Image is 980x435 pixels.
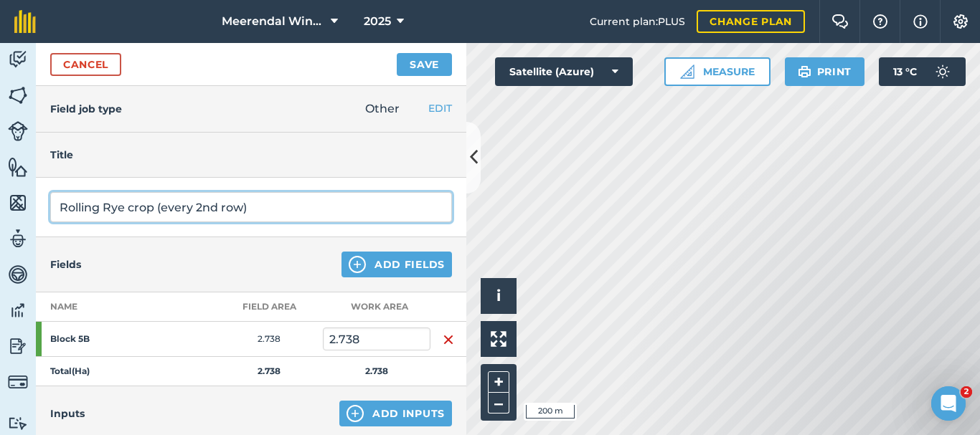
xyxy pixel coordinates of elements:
[496,287,501,305] span: i
[481,278,517,314] button: i
[961,386,972,398] span: 2
[872,14,889,29] img: A question mark icon
[488,393,509,414] button: –
[931,386,966,421] iframe: Intercom live chat
[50,101,122,117] h4: Field job type
[495,57,633,86] button: Satellite (Azure)
[488,371,509,393] button: +
[928,57,957,86] img: svg+xml;base64,PD94bWwgdmVyc2lvbj0iMS4wIiBlbmNvZGluZz0idXRmLTgiPz4KPCEtLSBHZW5lcmF0b3I6IEFkb2JlIE...
[323,292,430,322] th: Work area
[8,335,28,357] img: svg+xml;base64,PD94bWwgdmVyc2lvbj0iMS4wIiBlbmNvZGluZz0idXRmLTgiPz4KPCEtLSBHZW5lcmF0b3I6IEFkb2JlIE...
[831,14,849,29] img: Two speech bubbles overlapping with the left bubble in the forefront
[397,53,452,76] button: Save
[952,14,969,29] img: A cog icon
[8,264,28,285] img: svg+xml;base64,PD94bWwgdmVyc2lvbj0iMS4wIiBlbmNvZGluZz0idXRmLTgiPz4KPCEtLSBHZW5lcmF0b3I6IEFkb2JlIE...
[215,292,323,322] th: Field Area
[664,57,771,86] button: Measure
[879,57,966,86] button: 13 °C
[50,147,452,163] h4: Title
[347,405,364,422] img: svg+xml;base64,PHN2ZyB4bWxucz0iaHR0cDovL3d3dy53My5vcmcvMjAwMC9zdmciIHdpZHRoPSIxNCIgaGVpZ2h0PSIyNC...
[8,228,28,249] img: svg+xml;base64,PD94bWwgdmVyc2lvbj0iMS4wIiBlbmNvZGluZz0idXRmLTgiPz4KPCEtLSBHZW5lcmF0b3I6IEFkb2JlIE...
[428,100,452,116] button: EDIT
[364,13,391,30] span: 2025
[785,57,865,86] button: Print
[50,333,162,345] strong: Block 5B
[349,256,366,273] img: svg+xml;base64,PHN2ZyB4bWxucz0iaHR0cDovL3d3dy53My5vcmcvMjAwMC9zdmciIHdpZHRoPSIxNCIgaGVpZ2h0PSIyNC...
[8,85,28,106] img: svg+xml;base64,PHN2ZyB4bWxucz0iaHR0cDovL3d3dy53My5vcmcvMjAwMC9zdmciIHdpZHRoPSI1NiIgaGVpZ2h0PSI2MC...
[50,257,81,272] h4: Fields
[491,331,507,347] img: Four arrows, one pointing top left, one top right, one bottom right and the last bottom left
[14,10,36,33] img: fieldmargin Logo
[697,10,805,33] a: Change plan
[798,63,811,80] img: svg+xml;base64,PHN2ZyB4bWxucz0iaHR0cDovL3d3dy53My5vcmcvMjAwMC9zdmciIHdpZHRoPSIxOSIgaGVpZ2h0PSIyNC...
[590,14,685,29] span: Current plan : PLUS
[50,53,121,76] a: Cancel
[215,322,323,357] td: 2.738
[365,102,400,115] span: Other
[443,331,454,348] img: svg+xml;base64,PHN2ZyB4bWxucz0iaHR0cDovL3d3dy53My5vcmcvMjAwMC9zdmciIHdpZHRoPSIxNiIgaGVpZ2h0PSIyNC...
[339,401,452,426] button: Add Inputs
[341,252,452,277] button: Add Fields
[50,192,452,222] input: What needs doing?
[8,121,28,141] img: svg+xml;base64,PD94bWwgdmVyc2lvbj0iMS4wIiBlbmNvZGluZz0idXRmLTgiPz4KPCEtLSBHZW5lcmF0b3I6IEFkb2JlIE...
[50,406,85,421] h4: Inputs
[913,13,928,30] img: svg+xml;base64,PHN2ZyB4bWxucz0iaHR0cDovL3d3dy53My5vcmcvMjAwMC9zdmciIHdpZHRoPSIxNyIgaGVpZ2h0PSIxNy...
[36,292,215,322] th: Name
[8,192,28,214] img: svg+xml;base64,PHN2ZyB4bWxucz0iaHR0cDovL3d3dy53My5vcmcvMjAwMC9zdmciIHdpZHRoPSI1NiIgaGVpZ2h0PSI2MC...
[893,57,917,86] span: 13 ° C
[8,156,28,178] img: svg+xml;base64,PHN2ZyB4bWxucz0iaHR0cDovL3d3dy53My5vcmcvMjAwMC9zdmciIHdpZHRoPSI1NiIgaGVpZ2h0PSI2MC...
[680,64,694,79] img: Ruler icon
[222,13,325,30] span: Meerendal Wine Estate
[8,49,28,70] img: svg+xml;base64,PD94bWwgdmVyc2lvbj0iMS4wIiBlbmNvZGluZz0idXRmLTgiPz4KPCEtLSBHZW5lcmF0b3I6IEFkb2JlIE...
[365,365,388,376] strong: 2.738
[8,372,28,392] img: svg+xml;base64,PD94bWwgdmVyc2lvbj0iMS4wIiBlbmNvZGluZz0idXRmLTgiPz4KPCEtLSBHZW5lcmF0b3I6IEFkb2JlIE...
[8,300,28,321] img: svg+xml;base64,PD94bWwgdmVyc2lvbj0iMS4wIiBlbmNvZGluZz0idXRmLTgiPz4KPCEtLSBHZW5lcmF0b3I6IEFkb2JlIE...
[50,365,90,376] strong: Total ( Ha )
[8,416,28,430] img: svg+xml;base64,PD94bWwgdmVyc2lvbj0iMS4wIiBlbmNvZGluZz0idXRmLTgiPz4KPCEtLSBHZW5lcmF0b3I6IEFkb2JlIE...
[258,365,281,376] strong: 2.738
